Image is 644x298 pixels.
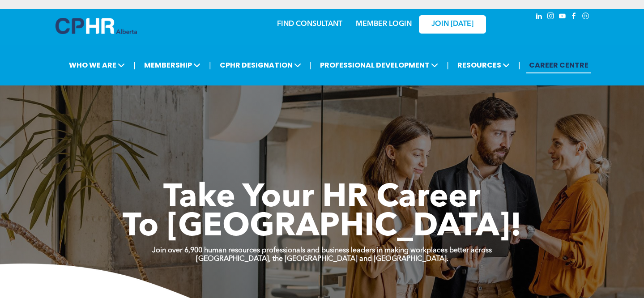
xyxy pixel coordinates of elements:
[141,57,203,73] span: MEMBERSHIP
[581,11,591,23] a: Social network
[534,11,544,23] a: linkedin
[209,56,211,74] li: |
[310,56,312,74] li: |
[133,56,136,74] li: |
[66,57,128,73] span: WHO WE ARE
[558,11,567,23] a: youtube
[526,57,591,73] a: CAREER CENTRE
[419,15,486,34] a: JOIN [DATE]
[356,21,412,28] a: MEMBER LOGIN
[55,18,137,34] img: A blue and white logo for cp alberta
[196,255,448,263] strong: [GEOGRAPHIC_DATA], the [GEOGRAPHIC_DATA] and [GEOGRAPHIC_DATA].
[152,247,492,254] strong: Join over 6,900 human resources professionals and business leaders in making workplaces better ac...
[569,11,579,23] a: facebook
[123,211,522,243] span: To [GEOGRAPHIC_DATA]!
[518,56,520,74] li: |
[277,21,342,28] a: FIND CONSULTANT
[546,11,556,23] a: instagram
[317,57,441,73] span: PROFESSIONAL DEVELOPMENT
[431,20,473,29] span: JOIN [DATE]
[455,57,512,73] span: RESOURCES
[447,56,449,74] li: |
[163,182,481,214] span: Take Your HR Career
[217,57,304,73] span: CPHR DESIGNATION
